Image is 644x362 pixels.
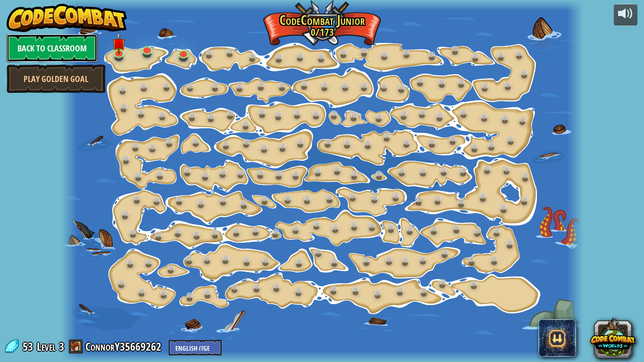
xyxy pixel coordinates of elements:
span: Level [37,339,56,354]
img: level-banner-unstarted.png [112,32,125,54]
a: ConnorY35669262 [85,339,164,354]
a: Play Golden Goal [7,65,106,93]
span: 3 [59,339,64,354]
button: Adjust volume [614,4,637,26]
span: 53 [23,339,36,354]
a: Back to Classroom [7,34,98,62]
img: CodeCombat - Learn how to code by playing a game [7,4,127,32]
